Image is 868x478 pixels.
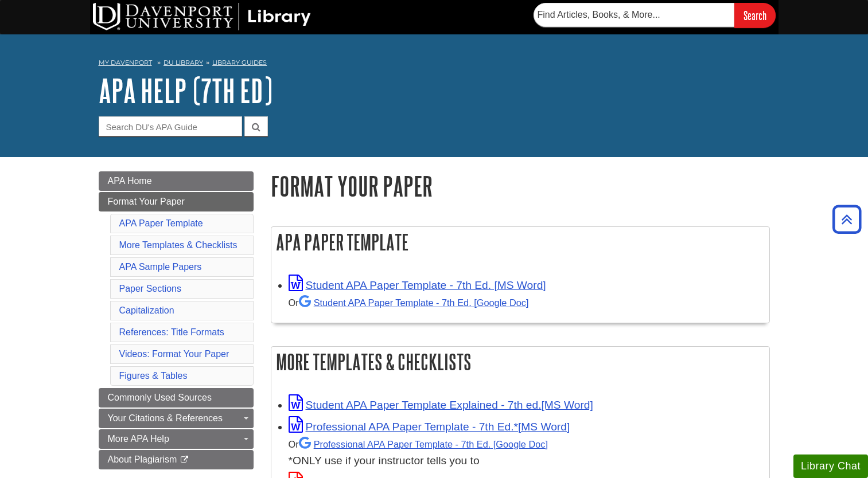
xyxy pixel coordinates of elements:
a: Back to Top [828,211,865,227]
a: Link opens in new window [289,399,593,411]
button: Library Chat [793,455,868,478]
small: Or [289,297,529,308]
a: APA Sample Papers [119,262,202,272]
a: Format Your Paper [99,192,254,211]
a: APA Paper Template [119,218,203,228]
a: My Davenport [99,58,152,68]
div: *ONLY use if your instructor tells you to [289,436,764,469]
span: Your Citations & References [108,413,223,423]
a: Capitalization [119,305,174,315]
i: This link opens in a new window [180,456,189,464]
a: DU Library [164,58,203,66]
a: More APA Help [99,429,254,449]
input: Search DU's APA Guide [99,116,242,136]
a: More Templates & Checklists [119,240,238,250]
a: Your Citations & References [99,409,254,428]
a: Videos: Format Your Paper [119,349,229,359]
a: About Plagiarism [99,450,254,469]
span: APA Home [108,176,152,186]
form: Searches DU Library's articles, books, and more [534,3,776,28]
a: APA Help (7th Ed) [99,73,273,108]
a: Commonly Used Sources [99,388,254,408]
a: Link opens in new window [289,279,546,291]
a: Paper Sections [119,284,182,293]
a: APA Home [99,171,254,191]
h1: Format Your Paper [271,171,770,201]
input: Find Articles, Books, & More... [534,3,734,27]
img: DU Library [93,3,311,30]
a: Link opens in new window [289,421,570,433]
a: Library Guides [212,58,267,66]
span: Commonly Used Sources [108,393,212,402]
h2: More Templates & Checklists [271,347,769,377]
a: Professional APA Paper Template - 7th Ed. [299,439,548,449]
input: Search [734,3,776,28]
div: Guide Page Menu [99,171,254,469]
a: References: Title Formats [119,327,224,337]
a: Student APA Paper Template - 7th Ed. [Google Doc] [299,297,529,308]
span: Format Your Paper [108,197,185,206]
nav: breadcrumb [99,55,770,73]
a: Figures & Tables [119,371,188,381]
h2: APA Paper Template [271,227,769,257]
span: About Plagiarism [108,455,177,464]
small: Or [289,439,548,449]
span: More APA Help [108,434,169,444]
